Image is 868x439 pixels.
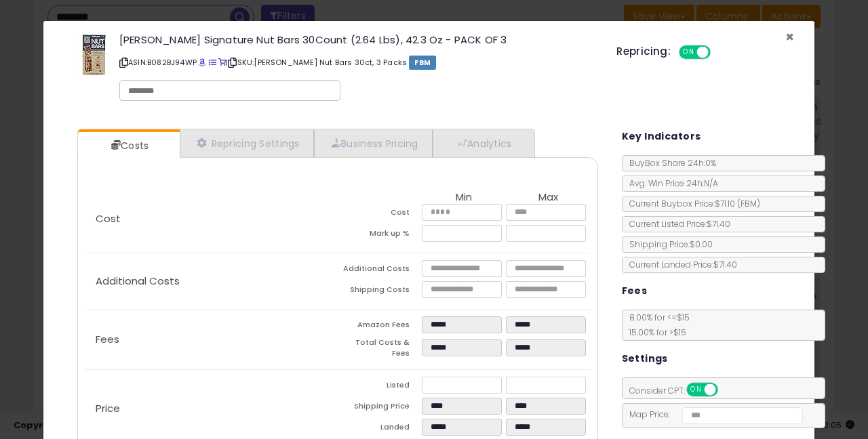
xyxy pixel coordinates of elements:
[785,27,794,47] span: ×
[623,259,737,270] span: Current Landed Price: $71.40
[737,198,760,209] span: ( FBM )
[680,47,697,58] span: ON
[616,46,671,57] h5: Repricing:
[622,283,648,299] h5: Fees
[622,350,668,367] h5: Settings
[623,157,716,169] span: BuyBox Share 24h: 0%
[623,177,718,189] span: Avg. Win Price 24h: N/A
[622,128,701,145] h5: Key Indicators
[338,398,422,419] td: Shipping Price
[119,35,596,45] h3: [PERSON_NAME] Signature Nut Bars 30Count (2.64 Lbs), 42.3 Oz - PACK OF 3
[623,327,686,338] span: 15.00 % for > $15
[78,132,178,159] a: Costs
[623,385,736,396] span: Consider CPT:
[623,238,713,250] span: Shipping Price: $0.00
[85,276,338,287] p: Additional Costs
[314,129,433,157] a: Business Pricing
[623,198,760,209] span: Current Buybox Price:
[409,56,436,70] span: FBM
[506,192,590,204] th: Max
[715,384,737,396] span: OFF
[119,51,596,73] p: ASIN: B082BJ94WP | SKU: [PERSON_NAME] Nut Bars 30ct, 3 Packs
[199,57,206,68] a: BuyBox page
[433,129,533,157] a: Analytics
[338,225,422,246] td: Mark up %
[688,384,705,396] span: ON
[623,218,730,230] span: Current Listed Price: $71.40
[74,35,115,75] img: 21EiJ85vECL._SL60_.jpg
[709,47,730,58] span: OFF
[338,204,422,225] td: Cost
[180,129,314,157] a: Repricing Settings
[623,312,690,338] span: 8.00 % for <= $15
[209,57,216,68] a: All offer listings
[338,260,422,281] td: Additional Costs
[623,409,804,420] span: Map Price:
[85,213,338,224] p: Cost
[338,316,422,337] td: Amazon Fees
[422,192,506,204] th: Min
[715,198,760,209] span: $71.10
[338,281,422,302] td: Shipping Costs
[85,403,338,414] p: Price
[218,57,226,68] a: Your listing only
[85,334,338,345] p: Fees
[338,377,422,398] td: Listed
[338,337,422,362] td: Total Costs & Fees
